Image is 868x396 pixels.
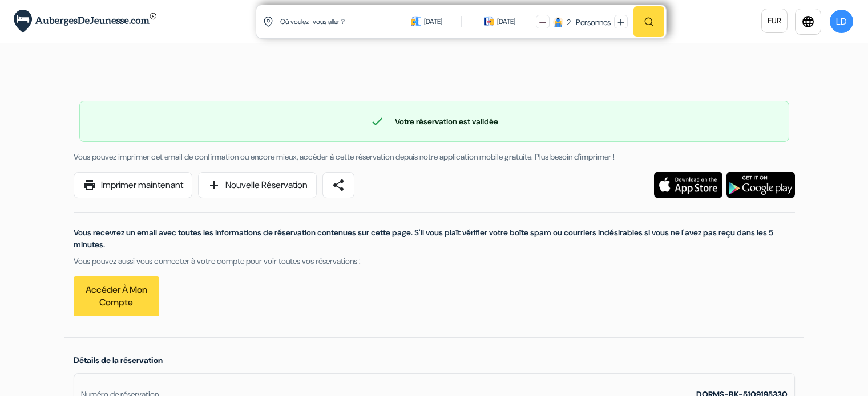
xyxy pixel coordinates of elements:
[411,16,421,26] img: calendarIcon icon
[726,172,795,198] img: Téléchargez l'application gratuite
[198,172,317,198] a: addNouvelle Réservation
[74,172,192,198] a: printImprimer maintenant
[207,178,221,192] span: add
[553,17,563,27] img: guest icon
[801,15,815,28] i: language
[829,9,854,34] button: LD
[795,9,821,35] a: language
[572,17,611,28] div: Personnes
[567,17,571,28] div: 2
[74,276,159,316] a: Accéder à mon compte
[617,19,624,26] img: plus
[370,115,384,128] span: check
[539,19,546,26] img: minus
[74,227,795,251] p: Vous recevrez un email avec toutes les informations de réservation contenues sur cette page. S'il...
[74,255,795,267] p: Vous pouvez aussi vous connecter à votre compte pour voir toutes vos réservations :
[761,9,788,33] a: EUR
[424,16,442,27] div: [DATE]
[14,10,156,33] img: AubergesDeJeunesse.com
[279,7,397,35] input: Ville, université ou logement
[74,152,615,162] span: Vous pouvez imprimer cet email de confirmation ou encore mieux, accéder à cette réservation depui...
[322,172,354,198] a: share
[332,178,345,192] span: share
[80,115,789,128] div: Votre réservation est validée
[654,172,722,198] img: Téléchargez l'application gratuite
[74,355,163,365] span: Détails de la réservation
[484,16,494,26] img: calendarIcon icon
[263,17,273,27] img: location icon
[497,16,515,27] div: [DATE]
[83,178,96,192] span: print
